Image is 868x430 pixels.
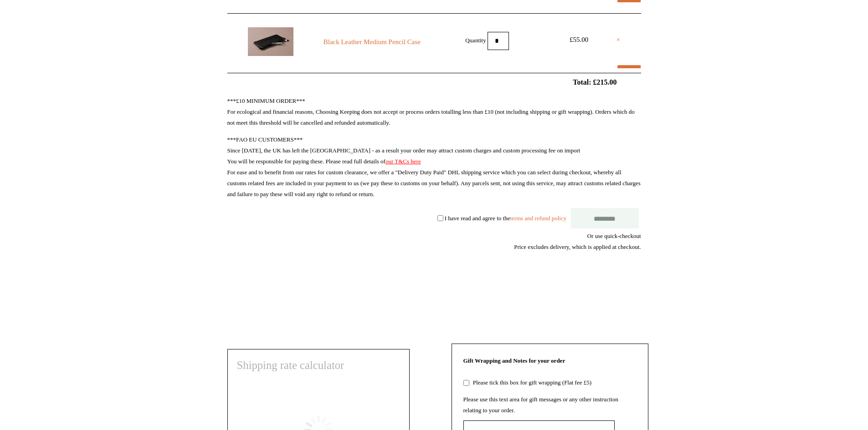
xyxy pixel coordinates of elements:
[510,214,566,221] a: terms and refund policy
[227,134,641,200] p: ***FAO EU CUSTOMERS*** Since [DATE], the UK has left the [GEOGRAPHIC_DATA] - as a result your ord...
[385,158,421,165] a: our T&Cs here
[248,27,293,56] img: Black Leather Medium Pencil Case
[616,34,621,45] a: ×
[227,231,641,253] div: Or use quick-checkout
[471,379,591,386] label: Please tick this box for gift wrapping (Flat fee £5)
[310,36,434,47] a: Black Leather Medium Pencil Case
[227,242,641,253] div: Price excludes delivery, which is applied at checkout.
[463,357,565,364] strong: Gift Wrapping and Notes for your order
[559,34,600,45] div: £55.00
[463,396,618,414] label: Please use this text area for gift messages or any other instruction relating to your order.
[465,36,486,43] label: Quantity
[227,96,641,128] p: ***£10 MINIMUM ORDER*** For ecological and financial reasons, Choosing Keeping does not accept or...
[206,78,662,86] h2: Total: £215.00
[445,214,566,221] label: I have read and agree to the
[573,285,641,310] iframe: PayPal-paypal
